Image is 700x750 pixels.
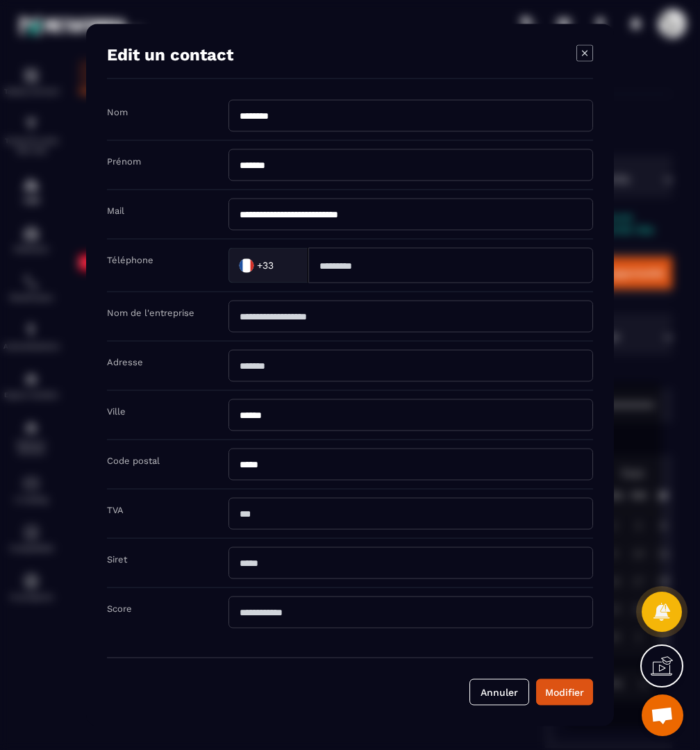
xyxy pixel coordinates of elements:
[257,258,274,272] span: +33
[107,603,132,614] label: Score
[107,156,141,167] label: Prénom
[107,505,124,515] label: TVA
[536,679,593,706] button: Modifier
[233,251,260,279] img: Country Flag
[469,679,529,706] button: Annuler
[107,206,124,216] label: Mail
[107,456,160,466] label: Code postal
[642,694,683,736] div: Ouvrir le chat
[107,255,153,265] label: Téléphone
[107,45,233,65] h4: Edit un contact
[107,554,127,565] label: Siret
[228,248,308,283] div: Search for option
[107,308,194,318] label: Nom de l'entreprise
[107,357,143,367] label: Adresse
[107,406,126,417] label: Ville
[276,255,294,276] input: Search for option
[107,107,128,117] label: Nom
